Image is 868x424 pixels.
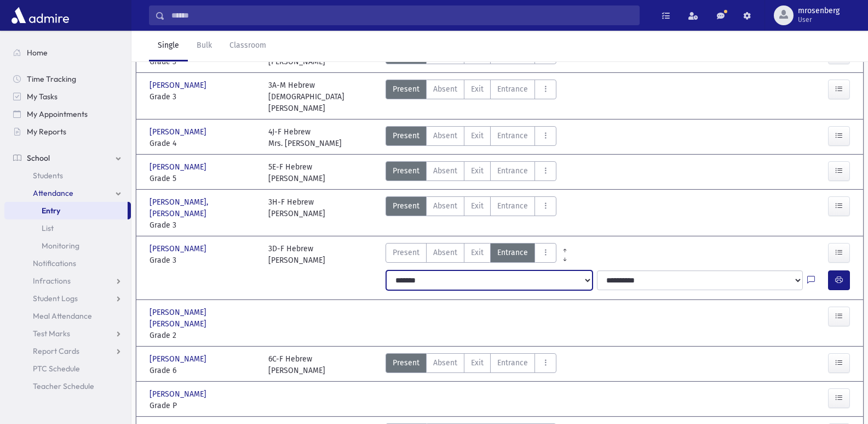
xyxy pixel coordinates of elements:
a: Attendance [4,184,131,202]
span: Present [393,247,419,258]
span: Present [393,200,419,212]
div: 6C-F Hebrew [PERSON_NAME] [268,353,325,376]
span: Exit [471,200,484,212]
span: My Appointments [27,109,88,119]
a: PTC Schedule [4,360,131,377]
a: School [4,149,131,167]
input: Search [165,5,639,25]
span: [PERSON_NAME] [150,353,209,365]
span: Home [27,48,48,58]
span: My Reports [27,127,66,137]
span: mrosenberg [798,7,840,15]
a: Meal Attendance [4,307,131,325]
span: Time Tracking [27,74,76,84]
span: Grade 3 [150,91,257,103]
span: Exit [471,357,484,369]
span: Grade 5 [150,173,257,184]
span: [PERSON_NAME] [150,126,209,138]
span: Grade 3 [150,219,257,231]
span: Entrance [497,247,528,258]
span: Absent [433,357,457,369]
span: Entrance [497,83,528,95]
span: Present [393,165,419,177]
a: List [4,219,131,237]
span: Grade 2 [150,330,257,341]
a: Home [4,44,131,61]
a: Single [149,31,188,61]
div: 3D-F Hebrew [PERSON_NAME] [268,243,325,266]
span: Student Logs [33,293,78,303]
span: Grade 3 [150,255,257,266]
span: Absent [433,130,457,142]
span: Entrance [497,165,528,177]
span: [PERSON_NAME] [150,161,209,173]
a: Test Marks [4,325,131,342]
a: Entry [4,202,128,219]
span: Grade P [150,400,257,411]
span: Exit [471,165,484,177]
span: Monitoring [42,241,79,251]
span: Entrance [497,130,528,142]
div: 3A-M Hebrew [DEMOGRAPHIC_DATA][PERSON_NAME] [268,80,376,114]
a: Monitoring [4,237,131,255]
span: Exit [471,247,484,258]
span: Present [393,83,419,95]
span: PTC Schedule [33,364,80,374]
a: Report Cards [4,342,131,360]
img: AdmirePro [9,4,72,26]
div: 3H-F Hebrew [PERSON_NAME] [268,196,325,231]
a: Classroom [221,31,275,61]
span: Attendance [33,188,73,198]
a: Bulk [188,31,221,61]
span: Present [393,357,419,369]
div: 5E-F Hebrew [PERSON_NAME] [268,161,325,184]
span: School [27,153,50,163]
span: Entrance [497,357,528,369]
div: AttTypes [386,243,556,266]
div: AttTypes [386,196,556,231]
span: Absent [433,247,457,258]
span: Exit [471,130,484,142]
span: [PERSON_NAME], [PERSON_NAME] [150,196,257,219]
span: Teacher Schedule [33,381,94,391]
span: Absent [433,165,457,177]
a: Infractions [4,272,131,290]
span: User [798,15,840,24]
span: Absent [433,83,457,95]
span: Entry [42,206,60,216]
a: Students [4,167,131,184]
span: Report Cards [33,346,79,356]
div: AttTypes [386,126,556,149]
div: AttTypes [386,80,556,114]
div: AttTypes [386,161,556,184]
span: Absent [433,200,457,212]
span: [PERSON_NAME] [150,80,209,91]
span: Test Marks [33,329,70,338]
a: Teacher Schedule [4,377,131,395]
span: [PERSON_NAME] [PERSON_NAME] [150,307,257,330]
a: My Tasks [4,88,131,105]
a: Notifications [4,255,131,272]
span: Present [393,130,419,142]
span: Notifications [33,258,76,268]
span: Meal Attendance [33,311,92,321]
a: Student Logs [4,290,131,307]
span: Grade 6 [150,365,257,376]
span: Infractions [33,276,71,286]
span: Entrance [497,200,528,212]
span: Students [33,171,63,180]
div: 4J-F Hebrew Mrs. [PERSON_NAME] [268,126,342,149]
a: My Reports [4,123,131,140]
span: [PERSON_NAME] [150,388,209,400]
span: [PERSON_NAME] [150,243,209,255]
span: Grade 4 [150,138,257,149]
div: AttTypes [386,353,556,376]
span: List [42,223,54,233]
a: My Appointments [4,105,131,123]
span: My Tasks [27,92,58,101]
a: Time Tracking [4,70,131,88]
span: Exit [471,83,484,95]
